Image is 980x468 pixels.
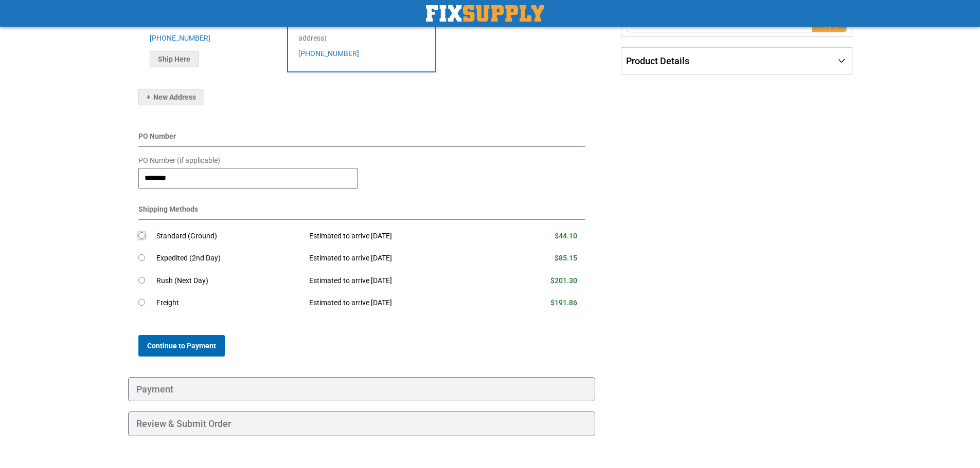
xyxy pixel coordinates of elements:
[426,5,544,22] a: store logo
[150,51,199,67] button: Ship Here
[156,225,302,248] td: Standard (Ground)
[301,292,500,314] td: Estimated to arrive [DATE]
[138,156,220,164] span: PO Number (if applicable)
[138,204,585,220] div: Shipping Methods
[150,34,210,42] a: [PHONE_NUMBER]
[158,55,190,63] span: Ship Here
[128,377,596,402] div: Payment
[301,270,500,292] td: Estimated to arrive [DATE]
[156,292,302,314] td: Freight
[147,93,196,101] span: New Address
[156,270,302,292] td: Rush (Next Day)
[138,335,225,357] button: Continue to Payment
[138,131,585,147] div: PO Number
[147,342,216,350] span: Continue to Payment
[626,55,689,66] span: Product Details
[301,247,500,270] td: Estimated to arrive [DATE]
[555,232,577,240] span: $44.10
[298,49,359,58] a: [PHONE_NUMBER]
[550,276,577,285] span: $201.30
[426,5,544,22] img: Fix Industrial Supply
[128,411,596,436] div: Review & Submit Order
[550,298,577,307] span: $191.86
[555,254,577,262] span: $85.15
[138,89,204,105] button: New Address
[156,247,302,270] td: Expedited (2nd Day)
[301,225,500,248] td: Estimated to arrive [DATE]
